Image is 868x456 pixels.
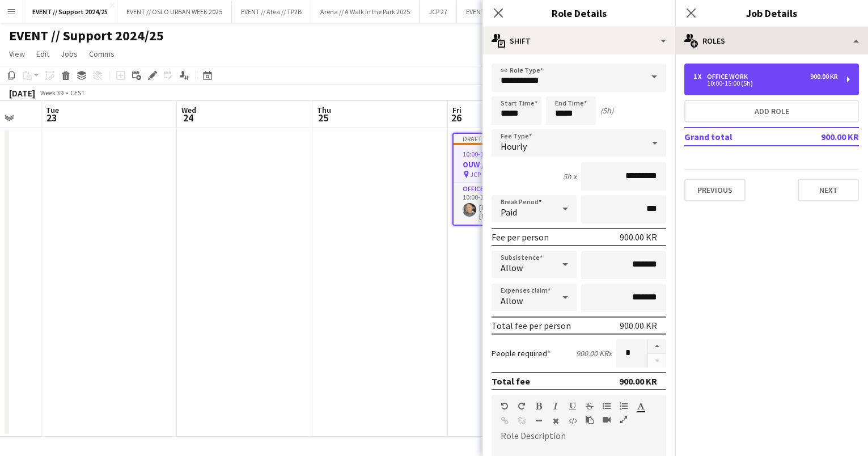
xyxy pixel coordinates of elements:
div: 900.00 KR x [576,348,612,358]
button: Redo [518,402,526,411]
div: (5h) [600,105,613,116]
button: Bold [535,402,543,411]
div: Draft [454,134,578,143]
span: Week 39 [37,88,66,97]
button: Insert video [603,415,611,424]
a: Jobs [56,47,82,61]
span: Jobs [61,49,78,59]
button: Next [798,179,859,201]
div: Office work [707,73,752,81]
button: Paste as plain text [586,415,594,424]
span: 23 [44,111,59,124]
span: Edit [36,49,49,59]
div: 900.00 KR [620,231,657,243]
div: Total fee [492,375,530,387]
a: Comms [84,47,119,61]
span: Tue [46,105,59,115]
span: 24 [180,111,196,124]
span: Allow [501,262,523,273]
button: Arena // A Walk in the Park 2025 [311,1,420,23]
h3: OUW // Support [454,159,578,170]
div: 900.00 KR [620,320,657,331]
span: Comms [89,49,115,59]
span: Allow [501,295,523,306]
div: 900.00 KR [619,375,657,387]
button: Horizontal Line [535,416,543,425]
div: Fee per person [492,231,549,243]
button: Add role [684,100,859,123]
button: Clear Formatting [552,416,560,425]
span: Hourly [501,141,527,152]
button: Underline [569,402,577,411]
span: Thu [317,105,331,115]
button: JCP 27 [420,1,457,23]
label: People required [492,348,551,358]
h3: Role Details [482,6,675,20]
div: Total fee per person [492,320,571,331]
button: Unordered List [603,402,611,411]
div: 1 x [693,73,707,81]
div: 5h x [563,171,577,181]
button: EVENT// [PERSON_NAME] [GEOGRAPHIC_DATA] [457,1,611,23]
td: Grand total [684,128,787,146]
span: Fri [452,105,461,115]
button: Previous [684,179,746,201]
button: Fullscreen [620,415,628,424]
div: [DATE] [9,87,35,99]
app-job-card: Draft10:00-15:00 (5h)1/1OUW // Support JCP Kontoret1 RoleOffice work1/110:00-15:00 (5h)[PERSON_NA... [452,133,579,226]
div: Shift [482,27,675,54]
button: EVENT // Atea // TP2B [232,1,311,23]
button: Undo [501,402,509,411]
app-card-role: Office work1/110:00-15:00 (5h)[PERSON_NAME] [PERSON_NAME] Stenvadet [454,183,578,225]
h1: EVENT // Support 2024/25 [9,27,164,44]
a: Edit [32,47,54,61]
button: EVENT // OSLO URBAN WEEK 2025 [117,1,232,23]
div: Roles [675,27,868,54]
span: Paid [501,206,517,218]
span: 26 [451,111,461,124]
td: 900.00 KR [787,128,859,146]
button: EVENT // Support 2024/25 [23,1,117,23]
span: View [9,49,25,59]
span: 25 [315,111,331,124]
button: Text Color [637,402,645,411]
span: 10:00-15:00 (5h) [463,150,509,158]
button: Ordered List [620,402,628,411]
span: Wed [181,105,196,115]
div: 10:00-15:00 (5h) [693,81,838,86]
button: HTML Code [569,416,577,425]
button: Italic [552,402,560,411]
button: Increase [648,339,666,354]
button: Strikethrough [586,402,594,411]
a: View [5,47,29,61]
h3: Job Details [675,6,868,20]
div: CEST [70,88,85,97]
span: JCP Kontoret [470,170,507,179]
div: 900.00 KR [810,73,838,81]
